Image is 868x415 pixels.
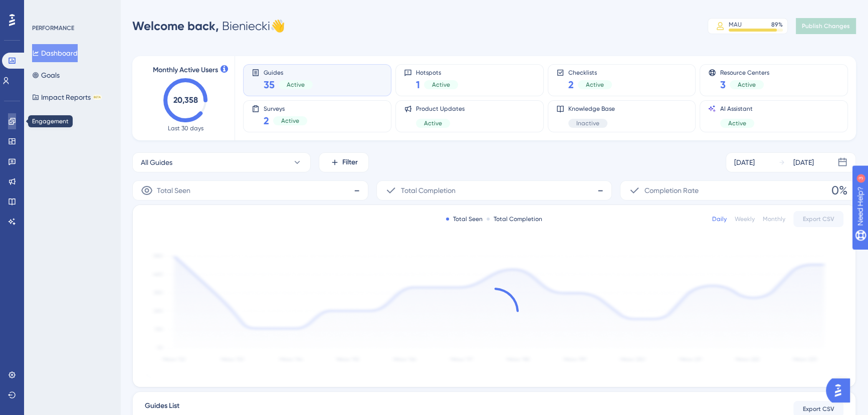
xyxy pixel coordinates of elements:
span: Product Updates [416,105,465,113]
span: Active [424,119,442,127]
button: All Guides [132,152,311,172]
button: Filter [319,152,369,172]
div: Total Seen [446,215,483,223]
span: Active [432,81,450,89]
span: Completion Rate [644,184,699,196]
span: Total Completion [401,184,456,196]
iframe: UserGuiding AI Assistant Launcher [826,375,856,405]
span: - [597,182,603,198]
button: Goals [32,66,60,84]
div: PERFORMANCE [32,24,74,32]
button: Impact ReportsBETA [32,88,102,106]
span: Export CSV [803,405,834,413]
div: 3 [70,5,73,13]
span: Inactive [576,119,599,127]
span: Resource Centers [720,69,769,76]
span: 3 [720,78,726,92]
div: BETA [93,95,102,100]
span: Active [287,81,305,89]
text: 20,358 [173,95,198,105]
div: MAU [729,21,742,29]
div: Total Completion [487,215,542,223]
span: 2 [264,114,269,128]
span: Hotspots [416,69,458,76]
span: Active [586,81,604,89]
span: Need Help? [24,3,63,15]
span: AI Assistant [720,105,754,113]
div: Monthly [763,215,785,223]
span: Active [738,81,756,89]
span: Surveys [264,105,307,112]
span: Total Seen [157,184,190,196]
span: Guides [264,69,313,76]
span: Publish Changes [802,22,850,30]
span: Filter [342,156,358,168]
span: 0% [831,182,847,198]
span: - [354,182,360,198]
span: Checklists [568,69,612,76]
span: Export CSV [803,215,834,223]
span: Knowledge Base [568,105,615,113]
span: 1 [416,78,420,92]
span: Monthly Active Users [153,64,218,76]
span: 2 [568,78,574,92]
button: Dashboard [32,44,78,62]
span: All Guides [141,156,172,168]
span: Active [281,117,299,125]
span: 35 [264,78,275,92]
span: Welcome back, [132,19,219,33]
div: Weekly [735,215,755,223]
div: 89 % [771,21,783,29]
button: Export CSV [793,211,843,227]
span: Active [728,119,746,127]
div: [DATE] [734,156,755,168]
span: Last 30 days [168,124,203,132]
button: Publish Changes [796,18,856,34]
div: [DATE] [793,156,814,168]
div: Daily [712,215,727,223]
div: Bieniecki 👋 [132,18,285,34]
